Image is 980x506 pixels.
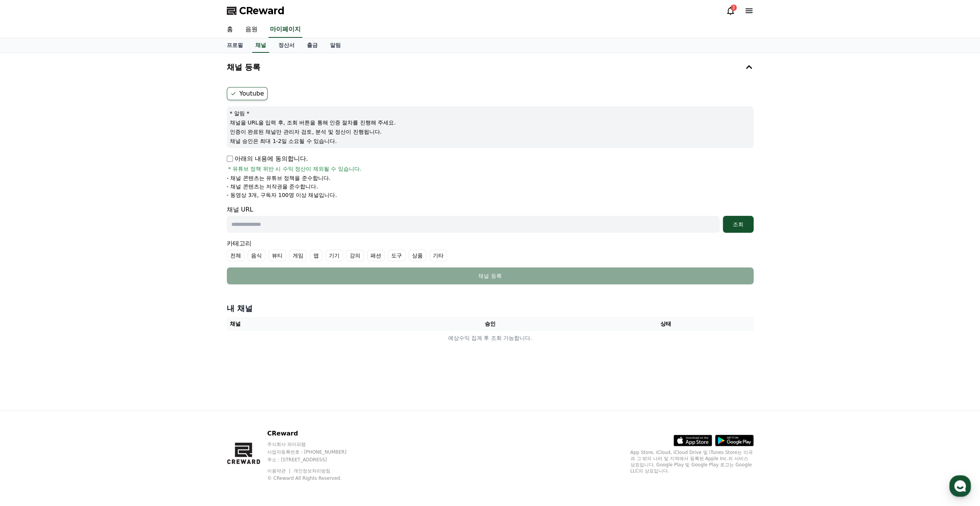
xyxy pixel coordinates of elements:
[99,244,148,264] a: 설정
[230,119,750,126] p: 채널을 URL을 입력 후, 조회 버튼을 통해 인증 절차를 진행해 주세요.
[227,174,331,182] p: - 채널 콘텐츠는 유튜브 정책을 준수합니다.
[409,250,426,261] label: 상품
[267,441,361,447] p: 주식회사 와이피랩
[221,22,239,38] a: 홈
[227,183,318,190] p: - 채널 콘텐츠는 저작권을 준수합니다.
[325,250,343,261] label: 기기
[267,475,361,481] p: © CReward All Rights Reserved.
[301,38,324,53] a: 출금
[227,317,402,331] th: 채널
[267,449,361,455] p: 사업자등록번호 : [PHONE_NUMBER]
[221,38,249,53] a: 프로필
[267,468,291,474] a: 이용약관
[227,63,260,71] h4: 채널 등록
[227,87,268,100] label: Youtube
[227,191,337,199] p: - 동영상 3개, 구독자 100명 이상 채널입니다.
[230,137,750,145] p: 채널 승인은 최대 1-2일 소요될 수 있습니다.
[726,220,750,228] div: 조회
[2,244,51,264] a: 홈
[402,317,578,331] th: 승인
[228,165,362,173] span: * 유튜브 정책 위반 시 수익 정산이 제외될 수 있습니다.
[227,154,308,163] p: 아래의 내용에 동의합니다.
[239,22,264,38] a: 음원
[723,216,754,233] button: 조회
[429,250,447,261] label: 기타
[272,38,301,53] a: 정산서
[388,250,405,261] label: 도구
[230,128,750,136] p: 인증이 완료된 채널만 관리자 검토, 분석 및 정산이 진행됩니다.
[227,267,754,284] button: 채널 등록
[242,272,738,280] div: 채널 등록
[268,250,286,261] label: 뷰티
[239,5,285,17] span: CReward
[293,468,330,474] a: 개인정보처리방침
[224,56,757,78] button: 채널 등록
[119,256,128,262] span: 설정
[51,244,99,264] a: 대화
[310,250,322,261] label: 앱
[248,250,265,261] label: 음식
[227,239,754,261] div: 카테고리
[324,38,347,53] a: 알림
[726,6,735,15] a: 3
[267,429,361,438] p: CReward
[289,250,307,261] label: 게임
[70,256,80,262] span: 대화
[227,5,285,17] a: CReward
[630,449,754,474] p: App Store, iCloud, iCloud Drive 및 iTunes Store는 미국과 그 밖의 나라 및 지역에서 등록된 Apple Inc.의 서비스 상표입니다. Goo...
[227,331,754,345] td: 예상수익 집계 후 조회 가능합니다.
[730,5,737,11] div: 3
[267,457,361,463] p: 주소 : [STREET_ADDRESS]
[346,250,364,261] label: 강의
[227,250,245,261] label: 전체
[227,303,754,314] h4: 내 채널
[367,250,385,261] label: 패션
[24,256,29,262] span: 홈
[252,38,269,53] a: 채널
[578,317,753,331] th: 상태
[268,22,302,38] a: 마이페이지
[227,205,754,233] div: 채널 URL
